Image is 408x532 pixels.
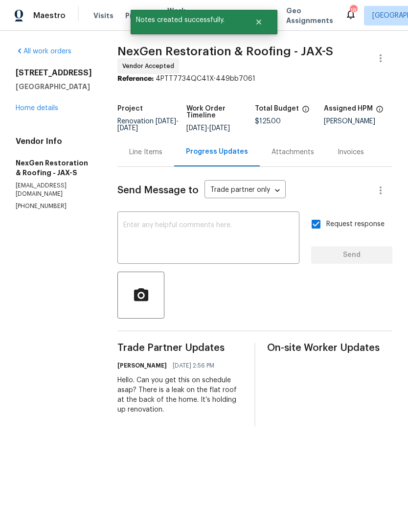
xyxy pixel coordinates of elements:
div: Attachments [272,147,314,157]
div: Progress Updates [186,147,248,157]
div: 18 [350,6,357,16]
span: On-site Worker Updates [267,343,392,353]
b: Reference: [117,75,154,82]
span: Projects [125,11,156,21]
span: [DATE] [117,125,138,132]
h6: [PERSON_NAME] [117,361,167,370]
span: $125.00 [255,118,281,125]
div: 4PTT7734QC41X-449bb7061 [117,74,392,84]
div: Invoices [338,147,364,157]
div: Line Items [129,147,162,157]
a: Home details [16,105,58,112]
span: Renovation [117,118,179,132]
span: Work Orders [167,6,192,25]
span: Request response [326,219,385,230]
span: Trade Partner Updates [117,343,243,353]
h5: [GEOGRAPHIC_DATA] [16,82,94,92]
span: The total cost of line items that have been proposed by Opendoor. This sum includes line items th... [302,105,310,118]
span: Vendor Accepted [122,61,178,71]
h2: [STREET_ADDRESS] [16,68,94,78]
span: [DATE] [156,118,176,125]
h5: Assigned HPM [324,105,373,112]
div: [PERSON_NAME] [324,118,392,125]
span: - [186,125,230,132]
div: Hello. Can you get this on schedule asap? There is a leak on the flat roof at the back of the hom... [117,375,243,415]
span: [DATE] [186,125,207,132]
span: Send Message to [117,185,199,195]
span: The hpm assigned to this work order. [376,105,384,118]
span: - [117,118,179,132]
h5: Total Budget [255,105,299,112]
h5: Project [117,105,143,112]
p: [PHONE_NUMBER] [16,202,94,210]
h5: Work Order Timeline [186,105,255,119]
span: [DATE] 2:56 PM [173,361,214,370]
button: Close [243,12,275,32]
span: [DATE] [209,125,230,132]
div: Trade partner only [204,183,286,199]
h4: Vendor Info [16,137,94,146]
h5: NexGen Restoration & Roofing - JAX-S [16,158,94,178]
span: Maestro [33,11,66,21]
a: All work orders [16,48,71,55]
span: Visits [93,11,113,21]
p: [EMAIL_ADDRESS][DOMAIN_NAME] [16,182,94,198]
span: NexGen Restoration & Roofing - JAX-S [117,46,333,57]
span: Geo Assignments [286,6,333,25]
span: Notes created successfully. [131,10,243,30]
